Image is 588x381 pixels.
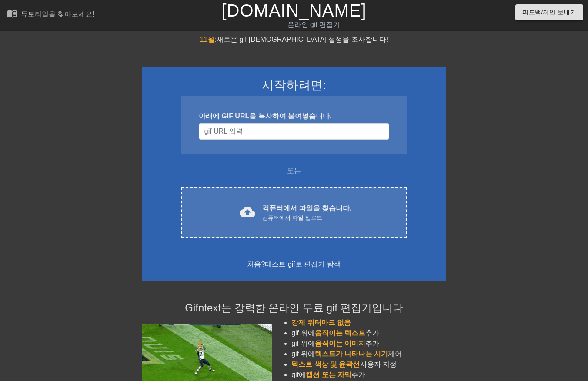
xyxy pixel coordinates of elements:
li: 사용자 지정 [291,359,446,370]
span: cloud_upload [240,204,255,220]
div: 아래에 GIF URL을 복사하여 붙여넣습니다. [199,111,389,121]
li: gif 위에 제어 [291,349,446,359]
span: 11월: [200,36,217,43]
span: 움직이는 이미지 [315,340,365,347]
div: 컴퓨터에서 파일 업로드 [262,214,351,222]
span: 피드백/제안 보내기 [522,7,576,18]
li: gif에 추가 [291,370,446,380]
div: 튜토리얼을 찾아보세요! [21,10,94,18]
span: 캡션 또는 자막 [306,371,351,378]
li: gif 위에 추가 [291,338,446,349]
div: 온라인 gif 편집기 [200,20,428,30]
span: 강제 워터마크 없음 [291,319,351,326]
li: gif 위에 추가 [291,328,446,338]
div: 또는 [164,166,424,176]
a: [DOMAIN_NAME] [221,1,366,20]
span: menu_book [7,8,17,19]
span: 움직이는 텍스트 [315,329,365,337]
span: 텍스트 색상 및 윤곽선 [291,361,360,368]
a: 테스트 gif로 편집기 탐색 [265,261,341,268]
a: 튜토리얼을 찾아보세요! [7,8,94,22]
h3: 시작하려면: [153,78,435,93]
span: 텍스트가 나타나는 시기 [315,350,388,358]
input: 사용자 이름 [199,123,389,140]
div: 새로운 gif [DEMOGRAPHIC_DATA] 설정을 조사합니다! [142,34,446,45]
button: 피드백/제안 보내기 [515,4,583,20]
h4: Gifntext는 강력한 온라인 무료 gif 편집기입니다 [142,302,446,314]
font: 컴퓨터에서 파일을 찾습니다. [262,204,351,212]
div: 처음? [153,259,435,270]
